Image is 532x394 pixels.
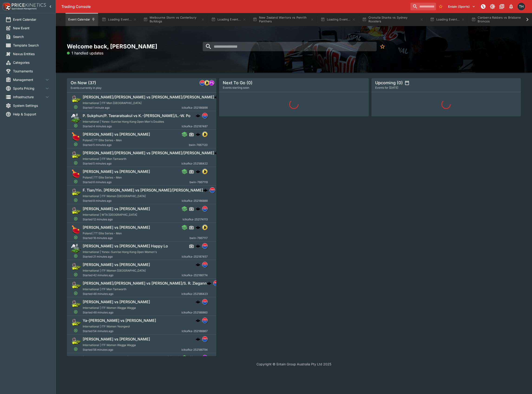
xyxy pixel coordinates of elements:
[375,85,398,90] span: Events for [DATE]
[83,244,168,249] h6: [PERSON_NAME] vs [PERSON_NAME] Happy Lo
[507,2,515,11] button: Notifications
[83,161,181,166] span: Started 5 minutes ago
[71,86,102,90] span: Events currently in play
[202,318,207,323] img: lclkafka.png
[207,281,211,286] img: logo-cerberus.svg
[202,243,207,249] img: lclkafka.png
[83,217,183,222] span: Started 12 minutes ago
[83,343,136,347] span: International | ITF Women Wagga Wagga
[74,198,78,202] svg: Open
[74,310,78,314] svg: Open
[83,225,150,230] h6: [PERSON_NAME] vs [PERSON_NAME]
[250,13,317,26] button: New Zealand Warriors vs Penrith Panthers
[190,180,208,185] span: bwin-7667119
[196,206,200,211] div: cerberus
[74,291,78,295] svg: Open
[209,80,214,85] img: pandascore.png
[71,169,81,179] img: table_tennis.png
[74,328,78,333] svg: Open
[182,329,208,333] span: lclkafka-252186867
[182,124,208,129] span: lclkafka-252187487
[202,169,208,174] div: bwin
[204,80,210,85] img: bwin.png
[498,2,506,11] button: Documentation
[83,151,214,155] h6: [PERSON_NAME]/[PERSON_NAME] vs [PERSON_NAME]/[PERSON_NAME]
[202,299,208,305] div: lclkafka
[83,188,203,193] h6: F. Tian/Yin. [PERSON_NAME] vs [PERSON_NAME]/[PERSON_NAME]
[196,244,200,248] div: cerberus
[196,355,200,360] div: cerberus
[83,143,189,147] span: Started 5 minutes ago
[208,13,249,26] button: Loading Event...
[74,105,78,109] svg: Open
[71,336,81,347] img: tennis.png
[83,287,126,291] span: International | ITF Men Tamworth
[202,355,208,360] div: pandascore
[203,42,377,51] input: search
[214,95,219,99] div: cerberus
[83,269,146,272] span: International | ITF Women [GEOGRAPHIC_DATA]
[13,60,50,65] span: Categories
[410,3,436,10] input: search
[13,43,50,48] span: Template Search
[13,17,50,22] span: Event Calendar
[196,225,200,230] img: logo-cerberus.svg
[83,292,181,296] span: Started 46 minutes ago
[13,69,50,74] span: Tournaments
[74,347,78,351] svg: Open
[71,262,81,272] img: tennis.png
[437,3,444,10] button: No Bookmarks
[67,43,216,50] h2: Welcome back, [PERSON_NAME]
[71,243,81,253] img: badminton.png
[83,254,182,259] span: Started 21 minutes ago
[71,355,81,365] img: esports.png
[196,337,200,341] div: cerberus
[71,206,81,216] img: tennis.png
[200,80,205,85] img: lclkafka.png
[83,325,130,328] span: International | ITF Women Yeongwol
[66,13,98,26] button: Event Calendar
[318,13,358,26] button: Loading Event...
[71,299,81,309] img: tennis.png
[83,180,190,185] span: Started 6 minutes ago
[83,120,164,123] span: International | Yonex-Sunrise Hong Kong Open Men's Doubles
[71,113,81,123] img: badminton.png
[196,337,200,341] img: logo-cerberus.svg
[83,318,156,323] h6: Ya-[PERSON_NAME] vs [PERSON_NAME]
[74,179,78,184] svg: Open
[196,113,200,118] div: cerberus
[83,273,182,278] span: Started 42 minutes ago
[202,169,207,174] img: bwin.png
[83,306,136,310] span: International | ITF Women Wagga Wagga
[196,300,200,304] img: logo-cerberus.svg
[196,355,200,360] img: logo-cerberus.svg
[203,188,208,192] img: logo-cerberus.svg
[202,262,208,267] div: lclkafka
[202,113,207,118] img: lclkafka.png
[61,4,409,9] div: Trading Console
[223,80,253,85] h5: Next To Go (0)
[71,131,81,142] img: table_tennis.png
[83,329,182,333] span: Started 54 minutes ago
[83,157,126,161] span: International | ITF Men Tamworth
[71,187,81,198] img: tennis.png
[83,310,181,315] span: Started 48 minutes ago
[202,318,208,323] div: lclkafka
[202,355,207,360] img: pandascore.png
[83,213,137,216] span: International | WTA [GEOGRAPHIC_DATA]
[1,2,11,11] img: PriceKinetics Logo
[13,77,44,82] span: Management
[181,161,208,166] span: lclkafka-252186422
[202,336,208,342] div: lclkafka
[83,355,180,360] h6: [PERSON_NAME] vs The [DEMOGRAPHIC_DATA] (Bo3)
[71,318,81,328] img: tennis.png
[12,3,46,7] img: PriceKinetics
[210,188,215,193] img: lclkafka.png
[214,151,219,155] img: logo-cerberus.svg
[83,105,182,110] span: Started 1 minute ago
[83,262,150,267] h6: [PERSON_NAME] vs [PERSON_NAME]
[74,217,78,221] svg: Open
[83,169,150,174] h6: [PERSON_NAME] vs [PERSON_NAME]
[196,300,200,304] div: cerberus
[196,113,200,118] img: logo-cerberus.svg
